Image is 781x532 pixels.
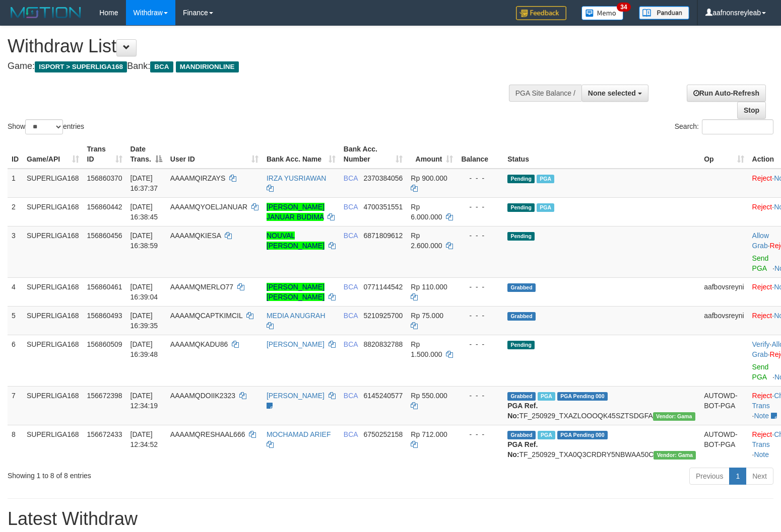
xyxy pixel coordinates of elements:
td: 5 [8,306,23,335]
span: [DATE] 16:37:37 [131,174,158,192]
a: Reject [752,392,772,400]
span: Grabbed [507,392,536,401]
td: 8 [8,425,23,464]
span: Copy 6871809612 to clipboard [363,232,403,240]
span: Pending [507,203,535,212]
th: Amount: activate to sort column ascending [407,140,457,169]
th: Trans ID: activate to sort column ascending [83,140,126,169]
span: Rp 6.000.000 [411,203,442,221]
a: Stop [737,102,766,119]
th: Balance [457,140,503,169]
span: [DATE] 16:39:48 [131,340,158,358]
span: Copy 2370384056 to clipboard [363,174,403,182]
span: 34 [617,3,630,12]
h1: Withdraw List [8,36,510,56]
td: SUPERLIGA168 [23,277,83,306]
a: [PERSON_NAME] [267,392,324,400]
span: 156860456 [87,232,122,240]
span: Vendor URL: https://trx31.1velocity.biz [653,412,695,421]
h4: Game: Bank: [8,61,510,71]
td: 4 [8,277,23,306]
a: MEDIA ANUGRAH [267,312,326,320]
span: Copy 6145240577 to clipboard [363,392,403,400]
th: Bank Acc. Number: activate to sort column ascending [340,140,407,169]
a: Send PGA [752,363,769,381]
span: Pending [507,175,535,183]
span: 156860442 [87,203,122,211]
label: Search: [675,119,773,134]
span: BCA [344,312,358,320]
td: SUPERLIGA168 [23,197,83,226]
span: AAAAMQYOELJANUAR [170,203,247,211]
img: Button%20Memo.svg [581,6,624,20]
span: BCA [344,283,358,291]
span: AAAAMQRESHAAL666 [170,430,245,438]
a: [PERSON_NAME] [267,340,324,348]
span: Grabbed [507,431,536,439]
a: [PERSON_NAME] [PERSON_NAME] [267,283,324,301]
span: Rp 550.000 [411,392,447,400]
td: SUPERLIGA168 [23,169,83,198]
td: aafbovsreyni [700,306,748,335]
span: Copy 4700351551 to clipboard [363,203,403,211]
a: Next [746,468,773,485]
td: AUTOWD-BOT-PGA [700,425,748,464]
span: AAAAMQDOIIK2323 [170,392,235,400]
span: Copy 0771144542 to clipboard [363,283,403,291]
span: Pending [507,232,535,241]
button: None selected [581,85,648,102]
td: TF_250929_TXAZLOOOQK45SZTSDGFA [503,386,700,425]
span: Vendor URL: https://trx31.1velocity.biz [654,451,696,460]
span: Rp 712.000 [411,430,447,438]
span: BCA [344,392,358,400]
label: Show entries [8,119,84,134]
div: - - - [461,429,499,439]
td: SUPERLIGA168 [23,335,83,386]
b: PGA Ref. No: [507,440,538,459]
span: Pending [507,341,535,349]
td: 1 [8,169,23,198]
span: AAAAMQKIESA [170,232,221,240]
a: Reject [752,430,772,438]
span: Marked by aafsoycanthlai [537,203,554,212]
img: panduan.png [639,6,689,20]
span: Grabbed [507,283,536,292]
img: MOTION_logo.png [8,5,84,20]
div: Showing 1 to 8 of 8 entries [8,467,318,481]
span: BCA [344,203,358,211]
a: 1 [729,468,746,485]
a: Reject [752,283,772,291]
span: BCA [344,174,358,182]
th: ID [8,140,23,169]
a: NOUVAL [PERSON_NAME] [267,232,324,250]
span: ISPORT > SUPERLIGA168 [35,61,127,72]
span: PGA Pending [557,431,608,439]
span: 156860509 [87,340,122,348]
div: PGA Site Balance / [509,85,581,102]
a: Send PGA [752,254,769,272]
span: BCA [344,340,358,348]
img: Feedback.jpg [516,6,566,20]
td: AUTOWD-BOT-PGA [700,386,748,425]
span: Rp 75.000 [411,312,443,320]
span: [DATE] 16:39:04 [131,283,158,301]
th: Date Trans.: activate to sort column descending [126,140,166,169]
a: [PERSON_NAME] JANUAR BUDIMA [267,203,324,221]
a: MOCHAMAD ARIEF [267,430,331,438]
a: Allow Grab [752,232,769,250]
span: PGA Pending [557,392,608,401]
span: Rp 2.600.000 [411,232,442,250]
td: 7 [8,386,23,425]
td: SUPERLIGA168 [23,306,83,335]
span: None selected [588,89,636,97]
select: Showentries [25,119,63,134]
span: Copy 5210925700 to clipboard [363,312,403,320]
span: BCA [344,430,358,438]
span: 156672398 [87,392,122,400]
span: Rp 1.500.000 [411,340,442,358]
th: Game/API: activate to sort column ascending [23,140,83,169]
span: AAAAMQCAPTKIMCIL [170,312,242,320]
div: - - - [461,311,499,321]
span: AAAAMQIRZAYS [170,174,225,182]
a: Reject [752,203,772,211]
